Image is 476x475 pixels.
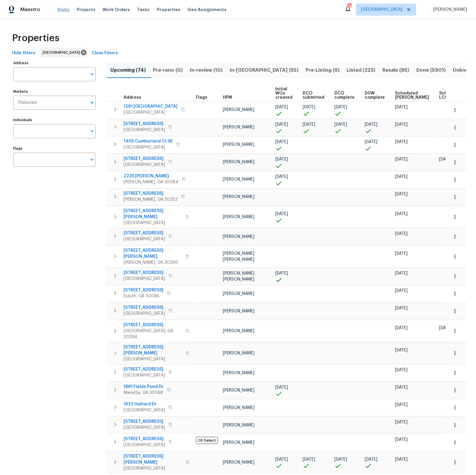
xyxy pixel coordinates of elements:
[275,385,288,389] span: [DATE]
[124,401,165,407] span: 1622 Halliard Dr
[223,160,254,164] span: [PERSON_NAME]
[439,157,452,161] span: [DATE]
[124,179,178,185] span: [PERSON_NAME], GA 30084
[395,420,408,424] span: [DATE]
[395,251,408,256] span: [DATE]
[365,122,377,127] span: [DATE]
[395,385,408,389] span: [DATE]
[12,35,59,41] span: Properties
[361,7,403,13] span: [GEOGRAPHIC_DATA]
[223,460,254,464] span: [PERSON_NAME]
[124,372,165,378] span: [GEOGRAPHIC_DATA]
[275,457,288,461] span: [DATE]
[223,406,254,410] span: [PERSON_NAME]
[334,122,347,127] span: [DATE]
[124,162,165,168] span: [GEOGRAPHIC_DATA]
[365,91,385,100] span: D0W complete
[395,306,408,310] span: [DATE]
[223,125,254,129] span: [PERSON_NAME]
[306,66,340,74] span: Pre-Listing (8)
[43,50,82,56] span: [GEOGRAPHIC_DATA]
[395,105,408,109] span: [DATE]
[124,453,182,465] span: [STREET_ADDRESS][PERSON_NAME]
[365,140,377,144] span: [DATE]
[124,328,182,340] span: [GEOGRAPHIC_DATA], GA 30294
[395,212,408,216] span: [DATE]
[13,118,96,122] label: Individuals
[88,155,96,164] button: Open
[124,220,182,226] span: [GEOGRAPHIC_DATA]
[334,105,347,109] span: [DATE]
[92,50,118,57] span: Clear Filters
[124,208,182,220] span: [STREET_ADDRESS][PERSON_NAME]
[395,348,408,352] span: [DATE]
[157,7,180,13] span: Properties
[124,270,165,276] span: [STREET_ADDRESS]
[275,122,288,127] span: [DATE]
[124,173,178,179] span: 2225 [PERSON_NAME]
[124,110,178,116] span: [GEOGRAPHIC_DATA]
[334,91,355,100] span: DCO complete
[77,7,95,13] span: Projects
[124,230,165,236] span: [STREET_ADDRESS]
[124,390,163,396] span: Marietta, GA 30068
[12,50,35,57] span: Hide filters
[223,108,254,112] span: [PERSON_NAME]
[223,177,254,182] span: [PERSON_NAME]
[88,98,96,107] button: Open
[124,197,178,203] span: [PERSON_NAME], GA 30252
[223,95,232,100] span: HPM
[89,48,120,59] button: Clear Filters
[124,366,165,372] span: [STREET_ADDRESS]
[103,7,130,13] span: Work Orders
[395,122,408,127] span: [DATE]
[137,8,150,12] span: Tasks
[347,4,352,10] div: 116
[88,127,96,135] button: Open
[365,457,377,461] span: [DATE]
[124,121,165,127] span: [STREET_ADDRESS]
[395,457,408,461] span: [DATE]
[124,293,163,299] span: Duluth, GA 30096
[196,437,218,444] span: OD Select
[439,91,462,100] span: Scheduled LCO
[439,326,452,330] span: [DATE]
[124,287,163,293] span: [STREET_ADDRESS]
[230,66,298,74] span: In-[GEOGRAPHIC_DATA] (55)
[395,140,408,144] span: [DATE]
[303,457,315,461] span: [DATE]
[124,276,165,282] span: [GEOGRAPHIC_DATA]
[124,305,165,311] span: [STREET_ADDRESS]
[382,66,409,74] span: Resale (85)
[223,195,254,199] span: [PERSON_NAME]
[431,7,467,13] span: [PERSON_NAME]
[347,66,375,74] span: Listed (223)
[303,105,315,109] span: [DATE]
[416,66,446,74] span: Done (5901)
[395,192,408,196] span: [DATE]
[190,66,223,74] span: In-review (10)
[124,442,165,448] span: [GEOGRAPHIC_DATA]
[303,122,315,127] span: [DATE]
[223,271,254,281] span: [PERSON_NAME] [PERSON_NAME]
[223,329,254,333] span: [PERSON_NAME]
[124,138,173,144] span: 1405 Cumberland Ct SE
[110,66,146,74] span: Upcoming (74)
[124,127,165,133] span: [GEOGRAPHIC_DATA]
[395,326,408,330] span: [DATE]
[124,104,178,110] span: 1281 [GEOGRAPHIC_DATA]
[223,388,254,392] span: [PERSON_NAME]
[124,407,165,413] span: [GEOGRAPHIC_DATA]
[395,437,408,442] span: [DATE]
[275,105,288,109] span: [DATE]
[124,236,165,242] span: [GEOGRAPHIC_DATA]
[124,322,182,328] span: [STREET_ADDRESS]
[223,292,254,296] span: [PERSON_NAME]
[13,61,96,65] label: Address
[124,95,141,100] span: Address
[275,157,288,161] span: [DATE]
[275,271,288,275] span: [DATE]
[395,289,408,293] span: [DATE]
[223,215,254,219] span: [PERSON_NAME]
[187,7,226,13] span: Geo Assignments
